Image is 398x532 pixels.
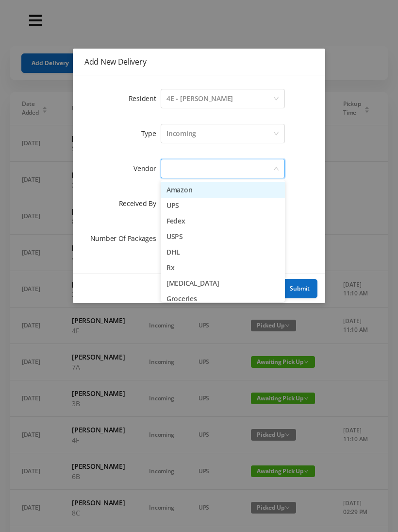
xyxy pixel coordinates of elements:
[273,131,279,137] i: icon: down
[84,56,314,67] div: Add New Delivery
[161,182,285,198] li: Amazon
[161,260,285,275] li: Rx
[133,164,161,173] label: Vendor
[166,89,233,108] div: 4E - Jane Jovanovic
[166,124,196,143] div: Incoming
[161,229,285,244] li: USPS
[141,129,161,138] label: Type
[84,87,314,250] form: Add New Delivery
[282,279,317,298] button: Submit
[161,198,285,213] li: UPS
[161,291,285,307] li: Groceries
[273,96,279,103] i: icon: down
[129,94,161,103] label: Resident
[90,234,161,243] label: Number Of Packages
[273,166,279,172] i: icon: down
[161,275,285,291] li: [MEDICAL_DATA]
[119,199,161,208] label: Received By
[161,244,285,260] li: DHL
[161,213,285,229] li: Fedex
